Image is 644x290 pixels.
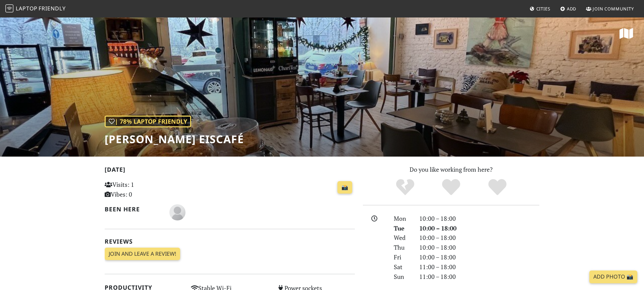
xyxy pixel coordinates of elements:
[415,243,543,252] div: 10:00 – 18:00
[382,178,428,197] div: No
[105,180,183,199] p: Visits: 1 Vibes: 0
[390,223,415,233] div: Tue
[105,238,355,245] h2: Reviews
[536,6,550,12] span: Cities
[415,252,543,262] div: 10:00 – 18:00
[105,116,191,127] div: | 78% Laptop Friendly
[415,272,543,282] div: 11:00 – 18:00
[415,214,543,223] div: 10:00 – 18:00
[105,133,244,146] h1: [PERSON_NAME] Eiscafé
[415,223,543,233] div: 10:00 – 18:00
[39,5,65,12] span: Friendly
[567,6,577,12] span: Add
[415,262,543,272] div: 11:00 – 18:00
[589,271,637,283] a: Add Photo 📸
[5,4,13,12] img: LaptopFriendly
[593,6,634,12] span: Join Community
[5,3,66,15] a: LaptopFriendly LaptopFriendly
[337,181,352,194] a: 📸
[557,3,579,15] a: Add
[105,248,180,260] a: Join and leave a review!
[390,272,415,282] div: Sun
[415,233,543,243] div: 10:00 – 18:00
[105,206,161,213] h2: Been here
[474,178,521,197] div: Definitely!
[583,3,637,15] a: Join Community
[169,208,185,216] span: Patrik Graham
[169,204,185,220] img: blank-535327c66bd565773addf3077783bbfce4b00ec00e9fd257753287c682c7fa38.png
[390,243,415,252] div: Thu
[363,165,539,174] p: Do you like working from here?
[428,178,474,197] div: Yes
[390,262,415,272] div: Sat
[16,5,38,12] span: Laptop
[390,252,415,262] div: Fri
[527,3,553,15] a: Cities
[105,166,355,176] h2: [DATE]
[390,233,415,243] div: Wed
[390,214,415,223] div: Mon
